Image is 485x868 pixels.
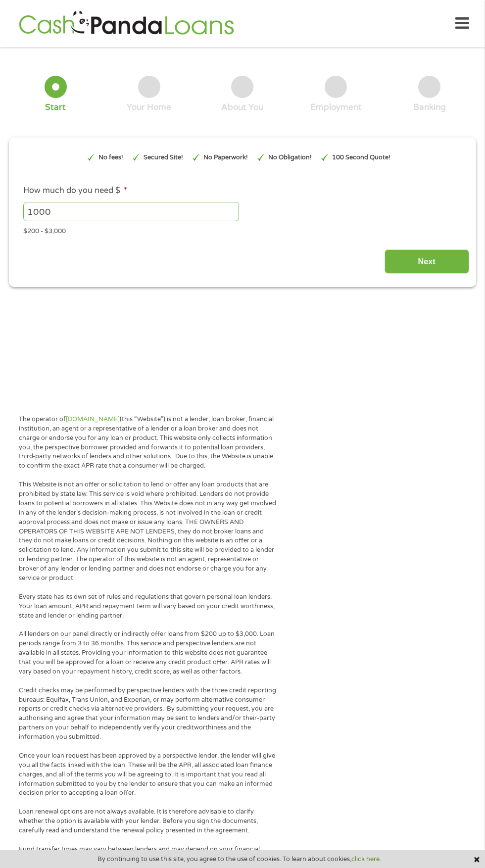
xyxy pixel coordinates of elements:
div: Start [45,102,66,113]
input: Next [385,249,469,274]
a: click here. [351,855,381,863]
div: Employment [310,102,362,113]
p: No Paperwork! [203,153,248,162]
p: The operator of (this “Website”) is not a lender, loan broker, financial institution, an agent or... [19,415,277,471]
p: Secured Site! [144,153,183,162]
div: Your Home [127,102,171,113]
p: Loan renewal options are not always available. It is therefore advisable to clarify whether the o... [19,807,277,835]
img: GetLoanNow Logo [16,9,237,38]
p: 100 Second Quote! [332,153,390,162]
p: No Obligation! [268,153,312,162]
p: Every state has its own set of rules and regulations that govern personal loan lenders. Your loan... [19,592,277,621]
p: Credit checks may be performed by perspective lenders with the three credit reporting bureaus: Eq... [19,686,277,742]
label: How much do you need $ [23,186,127,196]
p: No fees! [98,153,123,162]
p: All lenders on our panel directly or indirectly offer loans from $200 up to $3,000. Loan periods ... [19,629,277,676]
span: By continuing to use this site, you agree to the use of cookies. To learn about cookies, [97,856,381,863]
p: Once your loan request has been approved by a perspective lender, the lender will give you all th... [19,751,277,798]
div: $200 - $3,000 [23,223,462,236]
div: Banking [413,102,446,113]
a: [DOMAIN_NAME] [66,415,120,423]
div: About You [221,102,263,113]
p: This Website is not an offer or solicitation to lend or offer any loan products that are prohibit... [19,480,277,583]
